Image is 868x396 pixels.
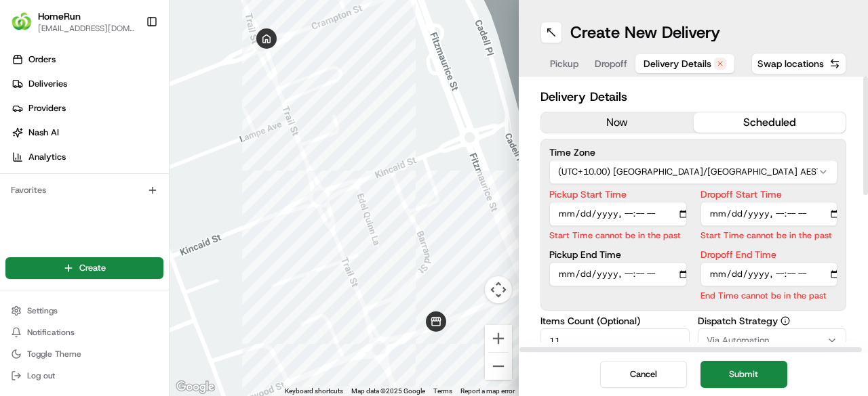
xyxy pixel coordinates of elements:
h2: Delivery Details [540,87,846,106]
button: HomeRunHomeRun[EMAIL_ADDRESS][DOMAIN_NAME] [5,5,140,38]
button: HomeRun [38,9,81,23]
a: Nash AI [5,122,169,144]
span: Log out [27,370,55,381]
label: Pickup Start Time [549,190,687,199]
button: Cancel [600,361,687,388]
label: Time Zone [549,148,837,157]
button: scheduled [694,112,846,133]
p: End Time cannot be in the past [701,289,838,302]
span: Via Automation [707,334,769,347]
h1: Create New Delivery [570,22,720,43]
div: Favorites [5,179,163,201]
a: Analytics [5,146,169,168]
label: Dispatch Strategy [698,316,847,326]
span: Dropoff [595,57,627,70]
label: Pickup End Time [549,250,687,259]
span: Notifications [27,327,75,338]
button: Settings [5,301,163,320]
span: Providers [28,102,66,114]
span: Deliveries [28,78,67,90]
input: Enter number of items [540,328,690,353]
button: Keyboard shortcuts [285,387,343,396]
button: now [541,112,694,133]
span: Swap locations [757,57,824,70]
img: Google [173,378,218,396]
button: Map camera controls [485,276,512,303]
span: Map data ©2025 Google [351,387,425,395]
button: Via Automation [698,328,847,353]
p: Start Time cannot be in the past [701,229,838,242]
button: Log out [5,366,163,385]
span: Analytics [28,151,66,163]
label: Dropoff Start Time [701,190,838,199]
label: Dropoff End Time [701,250,838,259]
button: Create [5,257,163,279]
span: Create [79,262,106,274]
p: Start Time cannot be in the past [549,229,687,242]
button: Dispatch Strategy [781,316,790,326]
a: Open this area in Google Maps (opens a new window) [173,378,218,396]
a: Terms [433,387,452,395]
button: Toggle Theme [5,345,163,364]
button: Notifications [5,323,163,342]
img: HomeRun [11,11,33,32]
button: Submit [701,361,787,388]
a: Orders [5,49,169,70]
span: Nash AI [28,127,59,139]
span: Delivery Details [644,57,711,70]
label: Items Count (Optional) [540,316,690,326]
a: Report a map error [460,387,515,395]
button: Zoom out [485,353,512,380]
button: Swap locations [751,53,846,74]
button: Zoom in [485,325,512,352]
a: Providers [5,97,169,119]
button: [EMAIL_ADDRESS][DOMAIN_NAME] [38,23,135,34]
span: Toggle Theme [27,349,81,359]
a: Deliveries [5,73,169,95]
span: Pickup [550,57,578,70]
span: Settings [27,305,58,316]
span: Orders [28,53,56,66]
